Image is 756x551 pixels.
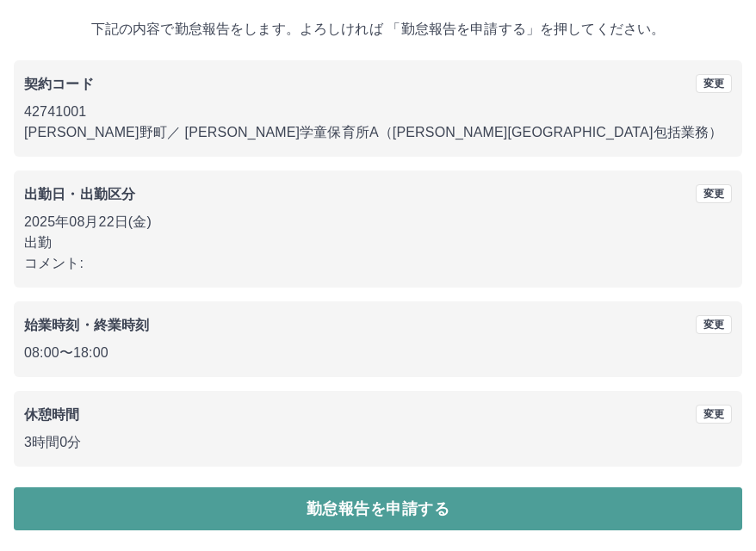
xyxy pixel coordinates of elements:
[24,232,732,253] p: 出勤
[696,315,732,334] button: 変更
[24,102,732,122] p: 42741001
[24,187,135,201] b: 出勤日・出勤区分
[24,77,94,91] b: 契約コード
[24,212,732,232] p: 2025年08月22日(金)
[24,318,149,332] b: 始業時刻・終業時刻
[696,74,732,93] button: 変更
[696,184,732,203] button: 変更
[14,487,742,530] button: 勤怠報告を申請する
[24,407,80,422] b: 休憩時間
[24,343,732,363] p: 08:00 〜 18:00
[24,432,732,453] p: 3時間0分
[24,253,732,274] p: コメント:
[696,405,732,424] button: 変更
[24,122,732,143] p: [PERSON_NAME]野町 ／ [PERSON_NAME]学童保育所A（[PERSON_NAME][GEOGRAPHIC_DATA]包括業務）
[14,19,742,40] p: 下記の内容で勤怠報告をします。よろしければ 「勤怠報告を申請する」を押してください。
